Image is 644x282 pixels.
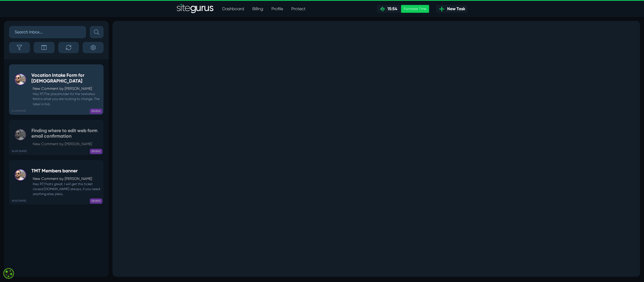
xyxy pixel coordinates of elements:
[287,4,310,14] a: Protect
[248,4,267,14] a: Billing
[33,141,101,147] p: New Comment by [PERSON_NAME]
[31,168,101,174] h5: TMT Members banner
[12,109,26,113] b: 16:25 [DATE]
[177,4,214,14] img: Sitegurus Logo
[90,149,102,154] span: REVIEW
[401,5,429,13] div: Purchase Time
[9,160,103,204] a: 15:02 [DATE] TMT Members bannerNew Comment by [PERSON_NAME] Hey RT,That's great. I will get this ...
[267,4,287,14] a: Profile
[626,264,639,277] iframe: gist-messenger-bubble-iframe
[12,149,26,153] b: 16:09 [DATE]
[9,26,86,38] input: Search Inbox...
[177,4,214,14] a: SiteGurus
[31,73,101,84] h5: Vocation Intake Form for [DEMOGRAPHIC_DATA]
[218,4,248,14] a: Dashboard
[3,267,15,279] div: Cookie consent button
[12,199,26,203] b: 15:02 [DATE]
[385,6,397,11] span: 15:54
[436,5,467,13] a: New Task
[90,109,102,114] span: REVIEW
[31,91,101,107] small: Hey RT,The placeholder for the textarea field is what you are looking to change. The label is hid...
[9,64,103,115] a: 16:25 [DATE] Vocation Intake Form for [DEMOGRAPHIC_DATA]New Comment by [PERSON_NAME] Hey RT,The p...
[31,128,101,139] h5: Finding where to edit web form email confirmation
[445,6,465,12] span: New Task
[33,176,101,181] p: New Comment by [PERSON_NAME]
[90,198,102,204] span: REVIEW
[31,181,101,197] small: Hey RT,That's great. I will get this ticket closed [DOMAIN_NAME] always, if you need anything els...
[377,5,429,13] a: 15:54 Purchase Time
[9,120,103,155] a: 16:09 [DATE] Finding where to edit web form email confirmationNew Comment by [PERSON_NAME] REVIEW
[33,86,101,91] p: New Comment by [PERSON_NAME]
